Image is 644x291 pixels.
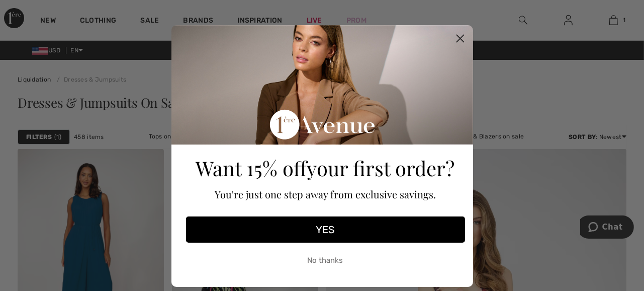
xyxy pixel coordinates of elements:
button: YES [186,216,465,243]
span: You're just one step away from exclusive savings. [215,187,436,201]
span: Want 15% off [196,155,307,181]
span: your first order? [307,155,455,181]
button: No thanks [186,248,465,273]
button: Close dialog [451,30,469,47]
span: Chat [22,7,43,16]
